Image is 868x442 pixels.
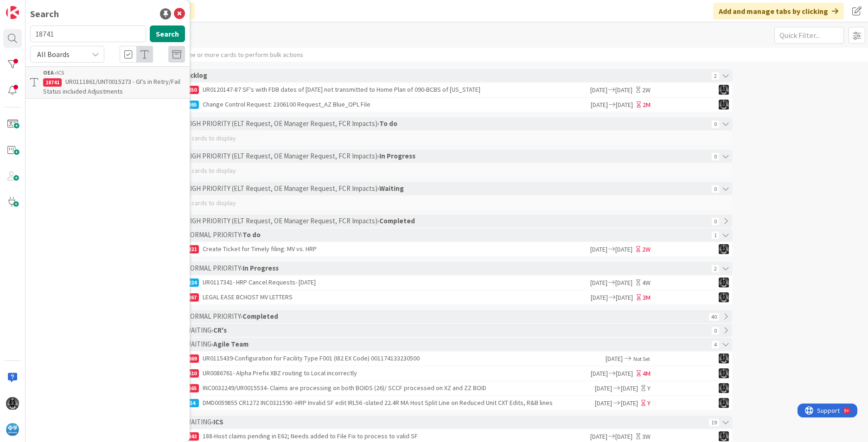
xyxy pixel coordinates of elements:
div: 3M [643,293,651,303]
span: 0 [712,218,719,225]
span: [DATE] [615,278,634,288]
span: [DATE] [616,369,634,379]
div: 9+ [47,4,51,11]
span: 0 [712,120,719,128]
span: [DATE] [615,432,634,442]
span: [DATE] [589,293,608,303]
a: 6754DMD0059855 CR1272 INC0321590 -HRP Invalid SF edit IRL56 -slated 22.4R MA Host Split Line on R... [162,396,732,410]
div: 18741 [43,78,62,87]
div: › WAITING › [182,338,709,351]
span: [DATE] [589,245,607,254]
div: › HIGH PRIORITY (ELT Request, OE Manager Request, FCR Impacts) › [182,182,709,195]
a: 17865Change Control Request: 2306100 Request_AZ Blue_OPL File[DATE][DATE]2MKG [162,98,732,112]
img: KG [719,398,729,408]
div: › HIGH PRIORITY (ELT Request, OE Manager Request, FCR Impacts) › [182,150,709,163]
img: KG [719,85,729,95]
img: KG [719,292,729,303]
div: No cards to display [162,131,732,145]
div: › NORMAL PRIORITY › [182,310,706,323]
span: 0 [712,185,719,193]
a: 18850UR0120147-87 SF's with FDB dates of [DATE] not transmitted to Home Plan of 090-BCBS of [US_S... [162,83,732,97]
a: OEA ›ICS18741UR0111861/UNT0015273 - GI's in Retry/Fail Status included Adjustments [26,66,190,99]
span: 0 [712,327,719,335]
img: KG [719,368,729,379]
img: KG [719,383,729,393]
span: [DATE] [615,245,634,254]
div: INC0032249/UR0015534- Claims are processing on both BOIDS (26)/ SCCF processed on XZ and ZZ BOID [180,381,594,395]
div: › HIGH PRIORITY (ELT Request, OE Manager Request, FCR Impacts) › [182,215,709,227]
b: To do [379,119,397,128]
a: 18310UR0086761- Alpha Prefix XBZ routing to Local incorrectly[DATE][DATE]4MKG [162,366,732,380]
button: Search [150,25,185,42]
div: › NORMAL PRIORITY › [182,228,709,241]
span: [DATE] [589,432,607,442]
div: UR0117341- HRP Cancel Requests- [DATE] [180,276,589,290]
a: 17821Create Ticket for Timely filing: MV vs. HRP[DATE][DATE]2WKG [162,242,732,256]
a: 18824UR0117341- HRP Cancel Requests- [DATE][DATE][DATE]4WKG [162,276,732,290]
img: KG [719,100,729,110]
div: Change Control Request: 2306100 Request_AZ Blue_OPL File [180,98,589,112]
div: › NORMAL PRIORITY › [182,262,709,275]
div: 2M [643,100,651,110]
div: No cards to display [162,196,732,210]
b: CR's [213,326,227,335]
b: Backlog [182,71,207,80]
span: 0 [712,153,719,160]
span: UR0111861/UNT0015273 - GI's in Retry/Fail Status included Adjustments [43,77,180,95]
b: Completed [243,312,278,321]
span: 40 [709,313,719,321]
span: [DATE] [589,278,607,288]
b: Agile Team [213,340,249,348]
span: [DATE] [621,384,639,393]
div: UR0120147-87 SF's with FDB dates of [DATE] not transmitted to Home Plan of 090-BCBS of [US_STATE] [180,83,589,97]
b: To do [243,230,261,239]
div: 4M [643,369,651,379]
span: [DATE] [594,398,612,408]
input: Quick Filter... [774,27,844,44]
span: [DATE] [589,100,608,110]
img: KG [719,244,729,254]
img: KG [6,397,19,410]
span: [DATE] [589,85,607,95]
div: 3W [642,432,651,442]
b: In Progress [379,152,415,160]
span: [DATE] [615,85,634,95]
b: ICS [213,417,223,426]
img: KG [719,278,729,288]
span: Support [19,1,42,13]
span: Not Set [633,355,650,362]
img: Visit kanbanzone.com [6,6,19,19]
div: 2W [642,85,651,95]
span: [DATE] [621,398,639,408]
div: › WAITING › [182,324,709,337]
div: No cards to display [162,164,732,177]
b: Waiting [379,184,404,193]
b: In Progress [243,264,279,272]
input: Search for title... [30,25,146,42]
span: 19 [709,419,719,426]
div: 4W [642,278,651,288]
div: Add and manage tabs by clicking [713,3,844,19]
span: [DATE] [616,293,634,303]
span: [DATE] [606,354,623,364]
span: 4 [712,341,719,348]
img: KG [719,354,729,364]
b: OEA › [43,69,57,76]
img: KG [719,431,729,442]
a: 18267LEGAL EASE BCHOST MV LETTERS[DATE][DATE]3MKG [162,290,732,304]
span: All Boards [37,50,70,59]
span: 2 [712,72,719,80]
span: [DATE] [616,100,634,110]
div: Y [647,384,651,393]
div: Select one or more cards to perform bulk actions [166,48,303,62]
span: [DATE] [594,384,612,393]
div: › HIGH PRIORITY (ELT Request, OE Manager Request, FCR Impacts) › [182,117,709,130]
b: Completed [379,216,415,225]
div: ICS [43,69,185,77]
div: UR0086761- Alpha Prefix XBZ routing to Local incorrectly [180,366,589,380]
div: LEGAL EASE BCHOST MV LETTERS [180,290,589,304]
div: Y [647,398,651,408]
span: 1 [712,232,719,239]
img: avatar [6,423,19,436]
div: Search [30,7,59,21]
